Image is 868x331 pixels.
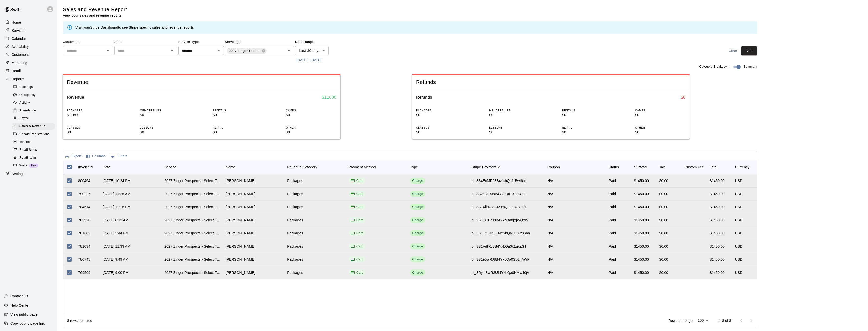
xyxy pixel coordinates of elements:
p: $0 [562,112,613,118]
p: OTHER [286,126,336,130]
p: RETAIL [213,126,263,130]
a: Customers [4,51,53,58]
div: Revenue Category [285,160,346,174]
div: WalletNew [12,162,55,169]
div: Date [103,160,110,174]
div: 781034 [78,244,90,249]
h5: Sales and Revenue Report [63,6,127,13]
div: Subtotal [631,160,657,174]
p: OTHER [635,126,686,130]
div: Last 30 days [295,46,329,55]
p: RETAIL [562,126,613,130]
div: Packages [287,257,303,262]
div: Type [408,160,469,174]
div: Availability [4,43,53,50]
span: Staff [114,38,177,46]
span: Occupancy [19,93,36,98]
div: Total [710,160,717,174]
p: View your sales and revenue reports [63,13,127,18]
div: pi_3S1U01RJ8B4YxbQa0jojWQ2W [472,218,528,223]
div: 780745 [78,257,90,262]
button: Open [104,47,112,54]
div: Aug 28, 2025, 3:44 PM [103,231,128,236]
div: Subtotal [634,160,647,174]
div: 781602 [78,231,90,236]
a: Occupancy [12,91,57,99]
div: Tonya Terry [226,204,255,209]
p: $0 [67,130,117,135]
a: Services [4,27,53,34]
div: N/A [547,218,553,223]
h6: Refunds [416,94,432,101]
p: $0 [286,130,336,135]
span: Retail Items [19,155,37,160]
h6: $ 0 [681,94,686,101]
div: $1450.00 [634,270,649,275]
div: Status [609,160,619,174]
p: MEMBERSHIPS [140,109,190,112]
div: Coupon [547,160,560,174]
div: Invoices [12,139,55,146]
div: Aug 29, 2025, 12:15 PM [103,204,130,209]
p: Reports [12,76,24,81]
div: $1450.00 [634,218,649,223]
div: Calendar [4,35,53,42]
div: Paid [609,218,616,223]
p: $0 [213,112,263,118]
p: CAMPS [635,109,686,112]
div: pi_3S1EYURJ8B4YxbQa1H8D9Gbn [472,231,530,236]
p: $0 [489,130,539,135]
div: InvoiceId [78,160,93,174]
div: Card [351,205,364,209]
div: Name [223,160,285,174]
div: $0.00 [659,231,668,236]
div: 8 rows selected [67,318,92,323]
div: Card [351,178,364,183]
p: PACKAGES [67,109,117,112]
a: Marketing [4,59,53,67]
div: Travis Townes [226,191,255,196]
p: CAMPS [286,109,336,112]
div: Stripe Payment Id [472,160,500,174]
div: Charge [412,205,423,209]
p: $0 [140,130,190,135]
span: Category Breakdown [699,64,729,69]
div: 2027 Zinger Prospects - Select Team (Fall 2025) [164,204,221,209]
div: Sep 5, 2025, 10:24 PM [103,178,130,183]
div: Total [707,160,732,174]
button: Clear [725,46,741,56]
p: Contact Us [10,294,28,299]
span: Activity [19,100,30,105]
p: RENTALS [562,109,613,112]
div: Name [226,160,235,174]
div: 800464 [78,178,90,183]
div: Aug 28, 2025, 11:33 AM [103,244,130,249]
div: N/A [547,178,553,183]
p: Services [12,28,25,33]
button: Open [215,47,222,54]
div: $1450.00 [634,244,649,249]
div: Custom Fee [682,160,707,174]
p: $0 [213,130,263,135]
a: Retail Sales [12,146,57,154]
div: $0.00 [659,257,668,262]
div: Revenue Category [287,160,317,174]
div: InvoiceId [76,160,100,174]
div: pi_3Rym8wRJ8B4YxbQa0KMw40jV [472,270,529,275]
p: Retail [12,68,21,73]
p: RENTALS [213,109,263,112]
div: 783920 [78,218,90,223]
div: Paid [609,270,616,275]
div: USD [735,191,742,196]
button: Open [169,47,176,54]
span: Customers [63,38,113,46]
div: 790227 [78,191,90,196]
button: Select columns [85,152,107,160]
div: 2027 Zinger Prospects - Select Team (Fall 2025) [164,191,221,196]
div: Payment Method [349,160,376,174]
div: Paid [609,178,616,183]
button: Open [285,47,292,54]
p: Customers [12,52,29,57]
a: Reports [4,75,53,83]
